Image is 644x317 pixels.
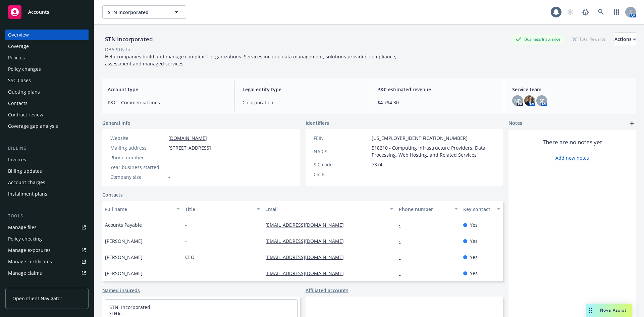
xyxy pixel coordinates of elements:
span: [STREET_ADDRESS] [168,144,211,151]
span: 518210 - Computing Infrastructure Providers, Data Processing, Web Hosting, and Related Services [372,144,495,158]
div: Manage claims [8,268,42,278]
span: $4,794.30 [377,99,496,106]
span: [PERSON_NAME] [105,254,143,261]
div: STN Incorporated [102,35,156,44]
span: - [168,154,170,161]
a: Policy changes [5,64,89,74]
div: Title [185,206,253,213]
a: Policy checking [5,233,89,244]
span: There are no notes yet [543,138,602,146]
a: Manage exposures [5,245,89,256]
span: Service team [512,86,631,93]
a: Contacts [5,98,89,109]
span: [PERSON_NAME] [105,270,143,277]
div: Billing [5,145,89,152]
a: - [399,222,406,228]
a: [EMAIL_ADDRESS][DOMAIN_NAME] [265,270,349,276]
button: Nova Assist [586,304,632,317]
div: Contract review [8,109,43,120]
a: Named insureds [102,287,140,294]
div: Contacts [8,98,28,109]
a: - [399,254,406,260]
span: Yes [470,270,478,277]
span: SF [539,97,544,104]
div: Tools [5,213,89,219]
div: Coverage [8,41,29,52]
div: Invoices [8,154,26,165]
div: Drag to move [586,304,595,317]
button: Phone number [396,201,460,217]
a: Manage files [5,222,89,233]
a: Switch app [610,5,623,19]
a: Affiliated accounts [306,287,348,294]
span: Yes [470,237,478,245]
span: Open Client Navigator [12,295,62,302]
button: Actions [614,33,636,46]
div: Email [265,206,386,213]
span: - [185,237,187,245]
span: Account type [108,86,226,93]
a: STN, Incorporated [109,304,150,310]
a: [EMAIL_ADDRESS][DOMAIN_NAME] [265,238,349,244]
a: Add new notes [555,154,589,161]
div: DBA: STN Inc. [105,46,134,53]
a: Search [594,5,608,19]
a: Report a Bug [579,5,592,19]
div: Quoting plans [8,87,40,97]
span: STN Incorporated [108,9,166,16]
span: Notes [508,119,522,127]
button: Title [182,201,263,217]
div: Manage BORs [8,279,40,290]
span: - [372,171,373,178]
span: P&C - Commercial lines [108,99,226,106]
span: Legal entity type [243,86,361,93]
span: Yes [470,221,478,228]
span: 7374 [372,161,382,168]
div: NAICS [314,148,369,155]
a: add [628,119,636,127]
div: Coverage gap analysis [8,121,58,131]
div: Manage files [8,222,37,233]
span: CEO [185,254,195,261]
a: [EMAIL_ADDRESS][DOMAIN_NAME] [265,222,349,228]
a: - [399,238,406,244]
div: SSC Cases [8,75,31,86]
div: Billing updates [8,166,42,176]
span: Acounts Payable [105,221,142,228]
div: Manage certificates [8,256,52,267]
div: Company size [110,173,166,180]
div: Website [110,135,166,142]
a: Billing updates [5,166,89,176]
span: General info [102,119,130,126]
a: Coverage [5,41,89,52]
div: Key contact [463,206,493,213]
a: Contract review [5,109,89,120]
a: Manage certificates [5,256,89,267]
span: C-corporation [243,99,361,106]
a: Policies [5,52,89,63]
span: NP [514,97,521,104]
div: FEIN [314,135,369,142]
span: - [168,173,170,180]
span: - [168,164,170,171]
a: [EMAIL_ADDRESS][DOMAIN_NAME] [265,254,349,260]
a: Invoices [5,154,89,165]
div: Year business started [110,164,166,171]
div: Installment plans [8,189,47,199]
a: Quoting plans [5,87,89,97]
a: - [399,270,406,276]
div: Business Insurance [512,35,564,43]
div: SIC code [314,161,369,168]
button: STN Incorporated [102,5,186,19]
div: Total Rewards [569,35,609,43]
div: Full name [105,206,172,213]
a: [DOMAIN_NAME] [168,135,207,141]
a: SSC Cases [5,75,89,86]
span: P&C estimated revenue [377,86,496,93]
span: Accounts [28,9,49,15]
div: Policy checking [8,233,42,244]
div: Phone number [110,154,166,161]
div: Policies [8,52,25,63]
div: Mailing address [110,144,166,151]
